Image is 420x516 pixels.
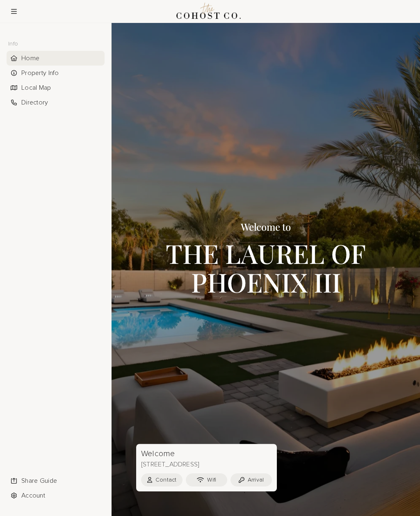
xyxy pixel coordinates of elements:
li: Navigation item [7,51,105,66]
li: Navigation item [7,488,105,503]
li: Navigation item [7,473,105,488]
button: Contact [141,473,183,486]
button: Wifi [186,473,227,486]
div: Local Map [7,80,105,95]
li: Navigation item [7,80,105,95]
li: Navigation item [7,66,105,80]
button: Arrival [231,473,272,486]
div: Share Guide [7,473,105,488]
p: [STREET_ADDRESS] [136,460,277,469]
div: Account [7,488,105,503]
h3: Welcome [136,449,275,459]
div: Directory [7,95,105,110]
div: Home [7,51,105,66]
img: Logo [174,0,244,23]
li: Navigation item [7,95,105,110]
div: Property Info [7,66,105,80]
h3: Welcome to [136,221,395,232]
h1: THE LAUREL OF PHOENIX III [136,239,395,297]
